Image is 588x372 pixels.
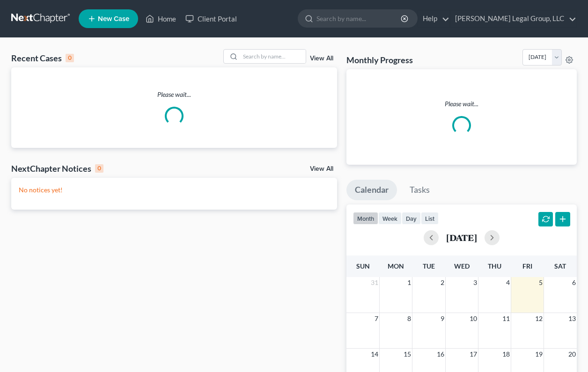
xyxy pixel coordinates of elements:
span: 5 [538,277,544,288]
span: 11 [501,313,511,324]
span: 15 [403,349,412,360]
a: Home [141,10,181,27]
span: 14 [370,349,379,360]
span: Mon [388,262,404,270]
button: week [378,212,402,225]
div: Recent Cases [11,52,74,64]
span: 2 [440,277,445,288]
input: Search by name... [240,50,306,63]
span: 8 [406,313,412,324]
span: 7 [374,313,379,324]
div: 0 [95,164,103,173]
button: month [353,212,378,225]
button: day [402,212,421,225]
h2: [DATE] [446,233,477,242]
a: Client Portal [181,10,242,27]
span: 3 [472,277,478,288]
span: 6 [571,277,577,288]
a: [PERSON_NAME] Legal Group, LLC [450,10,576,27]
span: Sat [554,262,566,270]
span: 10 [469,313,478,324]
button: list [421,212,439,225]
div: 0 [66,54,74,62]
a: View All [310,166,333,172]
a: Help [418,10,449,27]
span: 9 [440,313,445,324]
span: 20 [567,349,577,360]
a: View All [310,55,333,62]
div: NextChapter Notices [11,163,103,174]
span: Thu [488,262,501,270]
span: 13 [567,313,577,324]
span: Wed [454,262,470,270]
span: New Case [98,15,129,22]
span: Tue [423,262,435,270]
p: Please wait... [11,90,337,99]
input: Search by name... [316,10,402,27]
a: Tasks [401,180,438,200]
span: 1 [406,277,412,288]
span: Sun [356,262,370,270]
span: 17 [469,349,478,360]
span: 16 [436,349,445,360]
p: No notices yet! [19,185,330,195]
span: 4 [505,277,511,288]
span: 19 [534,349,544,360]
span: 12 [534,313,544,324]
a: Calendar [346,180,397,200]
p: Please wait... [354,99,569,109]
span: Fri [522,262,532,270]
span: 18 [501,349,511,360]
span: 31 [370,277,379,288]
h3: Monthly Progress [346,54,413,66]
